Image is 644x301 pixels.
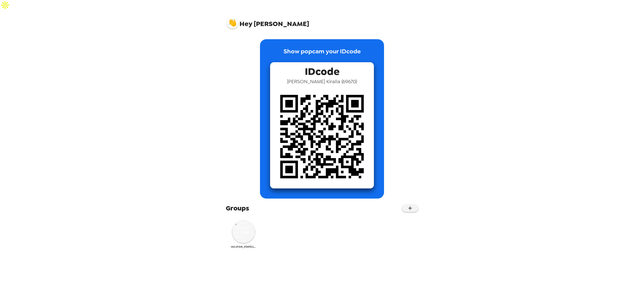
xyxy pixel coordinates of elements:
[226,204,249,213] span: Groups
[239,19,252,28] span: Hey
[232,220,255,243] img: Uni of California San Diego - Career Services
[270,85,374,188] img: qr code
[231,245,256,248] span: Uni of [US_STATE] [GEOGRAPHIC_DATA] - Career Services
[284,47,361,62] p: Show popcam your IDcode
[305,62,339,78] span: IDcode
[227,15,309,27] span: [PERSON_NAME]
[227,17,238,29] img: profile pic
[287,78,357,85] span: [PERSON_NAME] Kiralla ( 69670 )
